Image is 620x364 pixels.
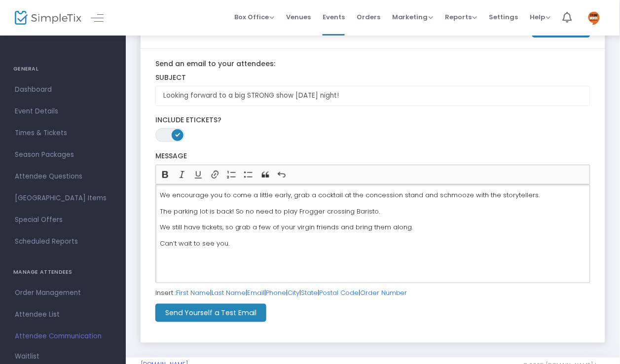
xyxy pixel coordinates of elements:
span: Scheduled Reports [15,235,111,248]
span: Times & Tickets [15,127,111,140]
span: Venues [286,4,311,30]
form: Insert : | | | | | | | [155,69,590,332]
span: Attendee List [15,308,111,321]
div: Editor toolbar [155,165,590,184]
span: Orders [357,4,380,30]
h4: GENERAL [13,59,112,79]
span: Settings [489,4,518,30]
span: Events [323,4,345,30]
span: Waitlist [15,352,39,362]
a: Last Name [212,288,246,297]
span: Event Details [15,105,111,118]
a: State [301,288,318,297]
label: Send an email to your attendees: [155,60,590,69]
a: First Name [176,288,210,297]
span: Marketing [392,12,434,22]
span: Reports [445,12,477,22]
a: City [288,288,299,297]
div: Rich Text Editor, main [155,184,590,283]
span: [GEOGRAPHIC_DATA] Items [15,192,111,205]
m-button: Send Yourself a Test Email [155,304,266,322]
h4: MANAGE ATTENDEES [13,262,112,282]
span: Dashboard [15,83,111,96]
span: Attendee Questions [15,170,111,183]
input: Enter Subject [155,86,590,106]
span: Attendee Communication [15,330,111,343]
span: Order Management [15,287,111,299]
p: The parking lot is back! So no need to play Frogger crossing Baristo. [160,207,586,217]
span: Help [530,12,551,22]
span: ON [176,132,181,137]
span: Season Packages [15,148,111,161]
a: Order Number [360,288,407,297]
a: Email [247,288,264,297]
p: We encourage you to come a little early, grab a cocktail at the concession stand and schmooze wit... [160,190,586,200]
label: Message [155,152,590,161]
span: Box Office [234,12,274,22]
a: Postal Code [319,288,359,297]
p: We still have tickets, so grab a few of your virgin friends and bring them along. [160,222,586,232]
span: Special Offers [15,214,111,226]
label: Include Etickets? [155,116,590,125]
label: Subject [155,73,590,82]
p: Can’t wait to see you. [160,239,586,249]
a: Phone [266,288,286,297]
